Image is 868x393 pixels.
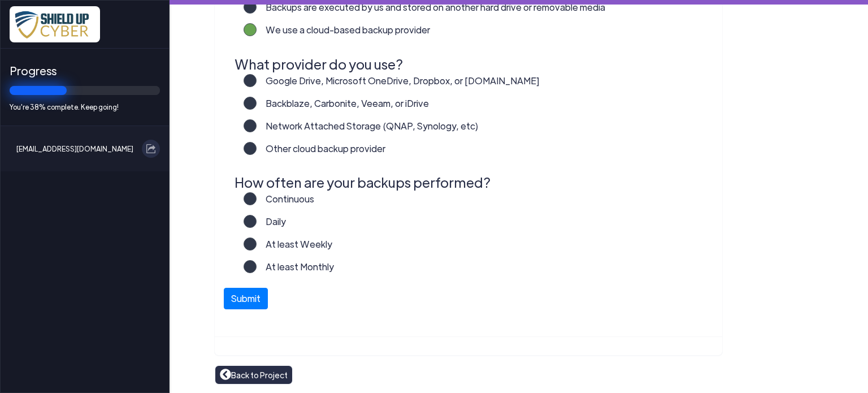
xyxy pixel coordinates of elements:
img: exit.svg [146,144,155,153]
label: Backblaze, Carbonite, Veeam, or iDrive [257,97,429,119]
button: Log out [142,140,160,158]
label: Daily [257,215,286,237]
label: Google Drive, Microsoft OneDrive, Dropbox, or [DOMAIN_NAME] [257,74,540,97]
img: x7pemu0IxLxkcbZJZdzx2HwkaHwO9aaLS0XkQIJL.png [10,6,100,42]
span: You're 38% complete. Keep going! [10,102,160,112]
legend: What provider do you use? [235,54,708,74]
label: We use a cloud-based backup provider [257,23,430,46]
span: [EMAIL_ADDRESS][DOMAIN_NAME] [16,140,133,158]
label: At least Monthly [257,260,334,283]
label: Continuous [257,192,314,215]
a: Back to Project [220,369,288,381]
label: At least Weekly [257,237,332,260]
legend: How often are your backups performed? [235,172,708,192]
button: Submit [224,288,268,309]
img: Back to Project [220,369,231,380]
span: Progress [10,62,160,79]
label: Backups are executed by us and stored on another hard drive or removable media [257,1,605,23]
label: Other cloud backup provider [257,142,385,165]
label: Network Attached Storage (QNAP, Synology, etc) [257,119,479,142]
